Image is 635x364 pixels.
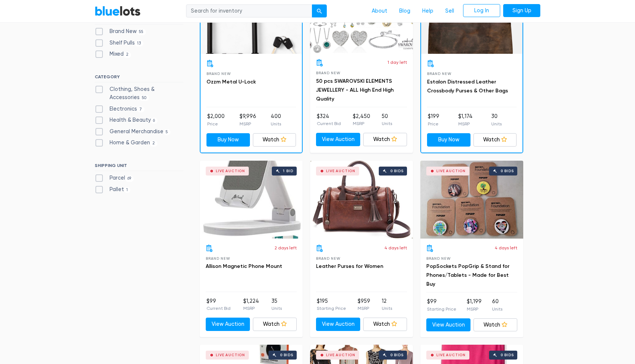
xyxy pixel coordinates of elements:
[491,121,502,127] p: Units
[427,298,456,312] li: $99
[390,353,404,357] div: 0 bids
[271,112,281,127] li: 400
[382,297,392,312] li: 12
[316,318,360,331] a: View Auction
[358,297,370,312] li: $959
[317,112,341,127] li: $324
[216,353,245,357] div: Live Auction
[95,27,146,36] label: Brand New
[207,121,225,127] p: Price
[501,353,514,357] div: 0 bids
[463,4,500,17] a: Log In
[216,169,245,173] div: Live Auction
[95,116,157,124] label: Health & Beauty
[426,256,450,260] span: Brand New
[150,141,157,147] span: 2
[503,4,540,17] a: Sign Up
[366,4,393,18] a: About
[316,263,383,269] a: Leather Purses for Women
[206,72,231,76] span: Brand New
[283,169,293,173] div: 1 bid
[384,245,407,251] p: 4 days left
[274,245,297,251] p: 2 days left
[492,298,502,312] li: 60
[280,353,293,357] div: 0 bids
[151,118,157,124] span: 6
[388,59,407,66] p: 1 day left
[186,4,312,18] input: Search for inventory
[137,29,146,35] span: 55
[310,161,413,239] a: Live Auction 0 bids
[420,161,523,239] a: Live Auction 0 bids
[271,305,282,312] p: Units
[95,186,130,194] label: Pallet
[124,187,130,193] span: 1
[428,112,439,127] li: $199
[243,305,259,312] p: MSRP
[95,6,141,16] a: BlueLots
[473,133,517,147] a: Watch
[135,40,143,46] span: 13
[253,133,296,147] a: Watch
[206,133,250,147] a: Buy Now
[95,85,183,101] label: Clothing, Shoes & Accessories
[473,318,518,332] a: Watch
[240,121,256,127] p: MSRP
[501,169,514,173] div: 0 bids
[436,169,466,173] div: Live Auction
[206,318,250,331] a: View Auction
[427,72,451,76] span: Brand New
[206,297,231,312] li: $99
[206,256,230,260] span: Brand New
[436,353,466,357] div: Live Auction
[253,318,297,331] a: Watch
[426,263,509,287] a: PopSockets PopGrip & Stand for Phones/Tablets - Made for Best Buy
[390,169,404,173] div: 0 bids
[316,256,340,260] span: Brand New
[95,39,143,47] label: Shelf Pulls
[427,79,508,94] a: Estalon Distressed Leather Crossbody Purses & Other Bags
[206,305,231,312] p: Current Bid
[317,305,346,312] p: Starting Price
[382,112,392,127] li: 50
[353,112,370,127] li: $2,450
[382,305,392,312] p: Units
[140,95,149,101] span: 50
[95,128,170,136] label: General Merchandise
[495,245,517,251] p: 4 days left
[427,306,456,312] p: Starting Price
[95,105,144,113] label: Electronics
[467,306,482,312] p: MSRP
[382,120,392,127] p: Units
[426,318,470,332] a: View Auction
[206,263,282,269] a: Allison Magnetic Phone Mount
[200,161,303,239] a: Live Auction 1 bid
[317,120,341,127] p: Current Bid
[416,4,439,18] a: Help
[458,112,473,127] li: $1,174
[467,298,482,312] li: $1,199
[428,121,439,127] p: Price
[316,71,340,75] span: Brand New
[137,106,144,112] span: 7
[316,133,360,146] a: View Auction
[393,4,416,18] a: Blog
[95,174,134,182] label: Parcel
[363,133,407,146] a: Watch
[492,306,502,312] p: Units
[353,120,370,127] p: MSRP
[125,176,134,182] span: 69
[316,78,394,102] a: 50 pcs SWAROVSKI ELEMENTS JEWELLERY - ALL High End High Quality
[458,121,473,127] p: MSRP
[358,305,370,312] p: MSRP
[491,112,502,127] li: 30
[243,297,259,312] li: $1,224
[207,112,225,127] li: $2,000
[206,79,256,85] a: Ozzm Metal U-Lock
[124,52,131,58] span: 2
[95,139,157,147] label: Home & Garden
[439,4,460,18] a: Sell
[271,121,281,127] p: Units
[240,112,256,127] li: $9,996
[95,50,131,58] label: Mixed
